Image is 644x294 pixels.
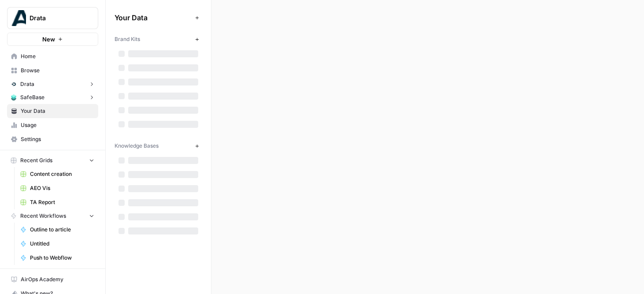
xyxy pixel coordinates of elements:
[7,33,98,46] button: New
[11,81,17,87] img: xlnxy62qy0pya9imladhzo8ewa3z
[21,107,94,115] span: Your Data
[16,195,98,209] a: TA Report
[30,254,94,262] span: Push to Webflow
[10,10,26,26] img: Drata Logo
[21,275,94,283] span: AirOps Academy
[7,132,98,146] a: Settings
[21,121,94,129] span: Usage
[7,7,98,29] button: Workspace: Drata
[16,223,98,237] a: Outline to article
[30,184,94,192] span: AEO Vis
[30,170,94,178] span: Content creation
[7,154,98,167] button: Recent Grids
[30,240,94,248] span: Untitled
[7,63,98,78] a: Browse
[21,135,94,143] span: Settings
[7,272,98,287] a: AirOps Academy
[115,12,192,23] span: Your Data
[20,93,44,101] span: SafeBase
[30,198,94,206] span: TA Report
[7,104,98,118] a: Your Data
[16,237,98,251] a: Untitled
[16,251,98,265] a: Push to Webflow
[20,156,52,164] span: Recent Grids
[115,142,159,150] span: Knowledge Bases
[7,78,98,91] button: Drata
[21,67,94,74] span: Browse
[30,226,94,234] span: Outline to article
[7,209,98,223] button: Recent Workflows
[7,49,98,63] a: Home
[30,14,83,22] span: Drata
[21,52,94,60] span: Home
[11,94,17,100] img: 7zus3rxuau6dx5f3wj4a52dfrkda
[16,167,98,181] a: Content creation
[7,118,98,132] a: Usage
[115,35,140,43] span: Brand Kits
[20,80,34,88] span: Drata
[20,212,66,220] span: Recent Workflows
[42,35,55,44] span: New
[16,181,98,195] a: AEO Vis
[7,91,98,104] button: SafeBase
